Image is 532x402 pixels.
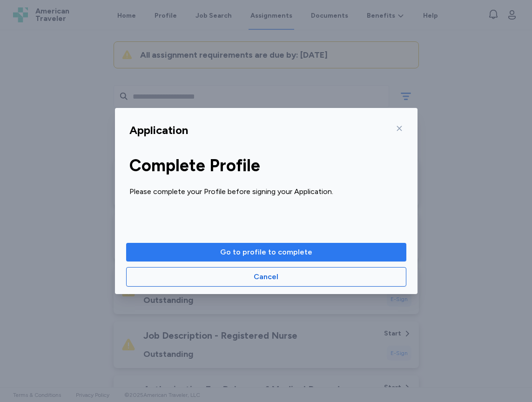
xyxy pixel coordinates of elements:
button: Go to profile to complete [126,243,406,261]
div: Application [129,123,188,138]
span: Cancel [254,271,278,282]
button: Cancel [126,267,406,287]
span: Go to profile to complete [220,247,312,258]
div: Please complete your Profile before signing your Application. [129,186,403,197]
div: Complete Profile [129,156,403,175]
